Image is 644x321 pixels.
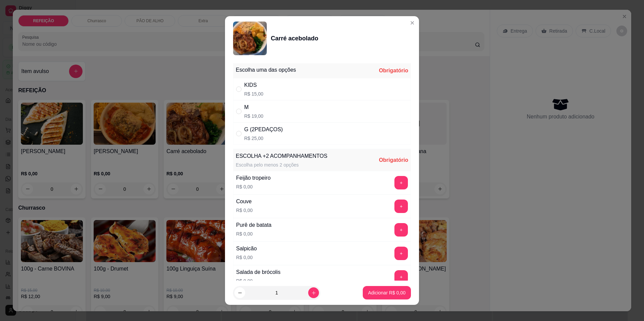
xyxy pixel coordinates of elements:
[233,22,267,55] img: product-image
[244,81,263,89] div: KIDS
[379,67,408,75] div: Obrigatório
[236,278,281,284] p: R$ 0,00
[394,247,408,260] button: add
[394,223,408,237] button: add
[236,183,270,190] p: R$ 0,00
[271,34,318,43] div: Carré acebolado
[379,156,408,164] div: Obrigatório
[244,91,263,97] p: R$ 15,00
[407,17,418,28] button: Close
[236,66,296,74] div: Escolha uma das opções
[244,113,263,119] p: R$ 19,00
[236,152,327,160] div: ESCOLHA +2 ACOMPANHAMENTOS
[236,221,271,229] div: Purê de batata
[236,162,327,168] div: Escolha pelo menos 2 opções
[363,286,411,299] button: Adicionar R$ 0,00
[244,126,283,134] div: G (2PEDAÇOS)
[236,268,281,276] div: Salada de brócolis
[234,287,245,298] button: decrease-product-quantity
[244,103,263,111] div: M
[308,287,319,298] button: increase-product-quantity
[236,230,271,237] p: R$ 0,00
[236,198,253,206] div: Couve
[236,245,257,253] div: Salpicão
[394,200,408,213] button: add
[394,176,408,189] button: add
[236,207,253,214] p: R$ 0,00
[236,174,270,182] div: Feijão tropeiro
[236,254,257,261] p: R$ 0,00
[368,289,406,296] p: Adicionar R$ 0,00
[244,135,283,142] p: R$ 25,00
[394,270,408,284] button: add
